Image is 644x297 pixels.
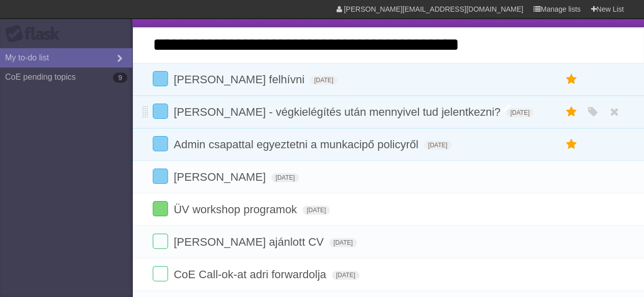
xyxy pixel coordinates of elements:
[174,203,299,216] span: ÜV workshop programok
[174,138,421,151] span: Admin csapattal egyeztetni a munkacipő policyről
[113,73,127,83] b: 9
[310,76,338,85] span: [DATE]
[506,108,534,117] span: [DATE]
[153,201,168,216] label: Done
[153,104,168,119] label: Done
[174,171,268,183] span: [PERSON_NAME]
[174,106,503,118] span: [PERSON_NAME] - végkielégítés után mennyivel tud jelentkezni?
[153,169,168,184] label: Done
[332,271,359,280] span: [DATE]
[153,234,168,249] label: Done
[302,206,330,215] span: [DATE]
[153,266,168,281] label: Done
[562,71,581,88] label: Star task
[5,25,66,43] div: Flask
[174,236,326,248] span: [PERSON_NAME] ajánlott CV
[174,73,307,86] span: [PERSON_NAME] felhívni
[329,238,357,247] span: [DATE]
[174,268,329,281] span: CoE Call-ok-at adri forwardolja
[271,173,299,182] span: [DATE]
[153,71,168,86] label: Done
[562,136,581,153] label: Star task
[562,104,581,120] label: Star task
[424,141,452,150] span: [DATE]
[153,136,168,151] label: Done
